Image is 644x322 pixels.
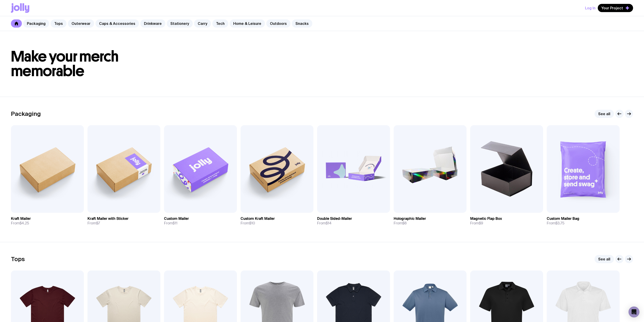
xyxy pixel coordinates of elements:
[470,221,483,226] span: From
[241,213,313,229] a: Custom Kraft MailerFrom$10
[241,221,255,226] span: From
[595,255,614,263] a: See all
[87,216,128,221] h3: Kraft Mailer with Sticker
[241,216,275,221] h3: Custom Kraft Mailer
[292,19,312,28] a: Snacks
[194,19,211,28] a: Carry
[95,19,139,28] a: Caps & Accessories
[598,4,633,12] button: Your Project
[11,110,41,117] h2: Packaging
[140,19,165,28] a: Drinkware
[479,221,483,226] span: $9
[629,306,639,317] div: Open Intercom Messenger
[167,19,193,28] a: Stationery
[87,221,100,226] span: From
[585,4,595,12] button: Log In
[164,221,177,226] span: From
[87,213,160,229] a: Kraft Mailer with StickerFrom$7
[164,213,237,229] a: Custom MailerFrom$11
[68,19,94,28] a: Outerwear
[11,47,119,80] span: Make your merch memorable
[317,213,390,229] a: Double Sided-MailerFrom$14
[317,221,331,226] span: From
[470,213,543,229] a: Magnetic Flap BoxFrom$9
[402,221,407,226] span: $8
[547,216,579,221] h3: Custom Mailer Bag
[11,221,29,226] span: From
[394,216,426,221] h3: Holographic Mailer
[11,213,84,229] a: Kraft MailerFrom$4.25
[266,19,290,28] a: Outdoors
[394,213,467,229] a: Holographic MailerFrom$8
[547,213,620,229] a: Custom Mailer BagFrom$3.75
[164,216,189,221] h3: Custom Mailer
[173,221,177,226] span: $11
[51,19,67,28] a: Tops
[601,6,623,10] span: Your Project
[470,216,502,221] h3: Magnetic Flap Box
[317,216,352,221] h3: Double Sided-Mailer
[11,216,31,221] h3: Kraft Mailer
[249,221,255,226] span: $10
[326,221,331,226] span: $14
[595,110,614,118] a: See all
[555,221,564,226] span: $3.75
[230,19,265,28] a: Home & Leisure
[212,19,228,28] a: Tech
[23,19,49,28] a: Packaging
[547,221,564,226] span: From
[394,221,407,226] span: From
[96,221,100,226] span: $7
[11,256,25,262] h2: Tops
[20,221,29,226] span: $4.25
